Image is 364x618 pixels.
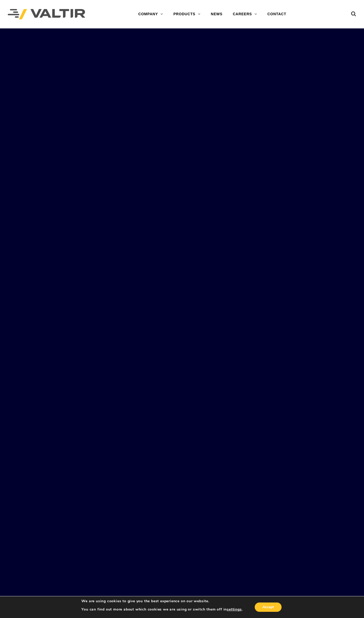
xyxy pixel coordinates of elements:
[227,607,242,612] button: settings
[81,607,243,612] p: You can find out more about which cookies we are using or switch them off in .
[133,9,168,19] a: COMPANY
[255,602,282,612] button: Accept
[81,599,243,604] p: We are using cookies to give you the best experience on our website.
[262,9,291,19] a: CONTACT
[228,9,262,19] a: CAREERS
[206,9,228,19] a: NEWS
[168,9,206,19] a: PRODUCTS
[8,9,85,20] img: Valtir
